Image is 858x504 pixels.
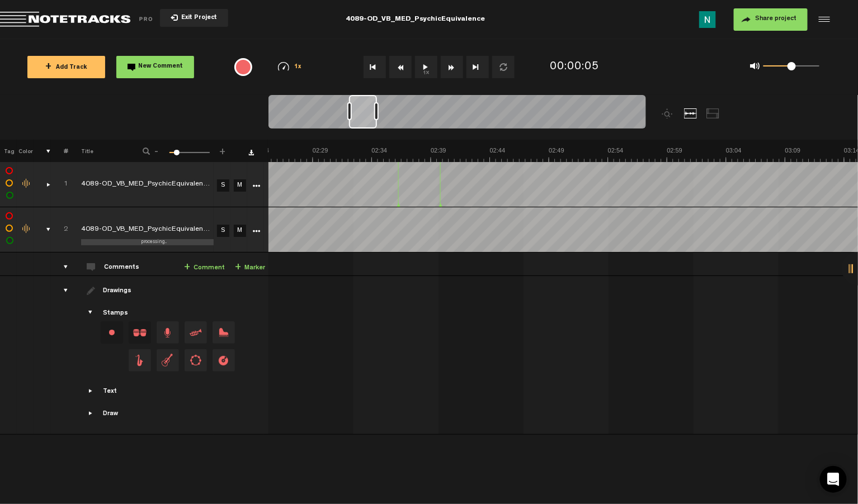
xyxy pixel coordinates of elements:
[35,179,53,190] div: comments, stamps & drawings
[234,179,246,192] a: M
[185,349,207,372] span: Drag and drop a stamp
[87,409,96,418] span: Showcase draw menu
[68,140,128,162] th: Title
[699,11,716,28] img: ACg8ocLu3IjZ0q4g3Sv-67rBggf13R-7caSq40_txJsJBEcwv2RmFg=s96-c
[53,179,70,190] div: Click to change the order number
[104,263,142,273] div: Comments
[81,225,227,236] div: Click to edit the title
[53,261,70,273] div: comments
[734,8,808,31] button: Share project
[53,225,70,235] div: Click to change the order number
[218,146,227,153] span: +
[466,56,489,78] button: Go to end
[45,65,87,71] span: Add Track
[234,225,246,237] a: M
[51,253,68,276] td: comments
[53,285,70,296] div: drawings
[492,56,515,78] button: Loop
[17,207,34,253] td: Change the color of the waveform
[51,162,68,207] td: Click to change the order number 1
[27,56,105,78] button: +Add Track
[45,63,51,72] span: +
[141,240,167,245] span: processing...
[415,56,437,78] button: 1x
[235,261,265,274] a: Marker
[116,56,194,78] button: New Comment
[87,308,96,317] span: Showcase stamps
[185,321,207,344] span: Drag and drop a stamp
[184,263,190,272] span: +
[81,179,227,191] div: Click to edit the title
[51,207,68,253] td: Click to change the order number 2
[103,309,128,318] div: Stamps
[34,207,51,253] td: comments, stamps & drawings
[18,179,35,189] div: Change the color of the waveform
[101,321,123,344] div: Change stamp color.To change the color of an existing stamp, select the stamp on the right and th...
[160,9,228,27] button: Exit Project
[139,64,183,70] span: New Comment
[248,150,254,155] a: Download comments
[235,263,241,272] span: +
[184,261,225,274] a: Comment
[152,146,161,153] span: -
[157,349,179,372] span: Drag and drop a stamp
[103,410,118,419] div: Draw
[129,321,151,344] span: Drag and drop a stamp
[51,140,68,162] th: #
[251,180,262,190] a: More
[87,387,96,396] span: Showcase text
[68,162,214,207] td: Click to edit the title 4089-OD_VB_MED_PsychicEquivalence_Mix_v1
[755,16,797,22] span: Share project
[17,140,34,162] th: Color
[294,64,302,70] span: 1x
[441,56,463,78] button: Fast Forward
[213,321,235,344] span: Drag and drop a stamp
[157,321,179,344] span: Drag and drop a stamp
[278,62,289,71] img: speedometer.svg
[217,179,229,192] a: S
[820,466,847,493] div: Open Intercom Messenger
[251,225,262,235] a: More
[178,15,217,21] span: Exit Project
[389,56,412,78] button: Rewind
[103,287,134,296] div: Drawings
[17,162,34,207] td: Change the color of the waveform
[550,59,600,75] div: 00:00:05
[103,387,117,397] div: Text
[68,207,214,253] td: Click to edit the title processing... 4089-OD_VB_MED_PsychicEquivalence Mix v2
[35,224,53,235] div: comments, stamps & drawings
[18,224,35,234] div: Change the color of the waveform
[51,276,68,435] td: drawings
[213,349,235,372] span: Drag and drop a stamp
[217,225,229,237] a: S
[129,349,151,372] span: Drag and drop a stamp
[263,62,317,72] div: 1x
[234,58,252,76] div: {{ tooltip_message }}
[364,56,386,78] button: Go to beginning
[34,162,51,207] td: comments, stamps & drawings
